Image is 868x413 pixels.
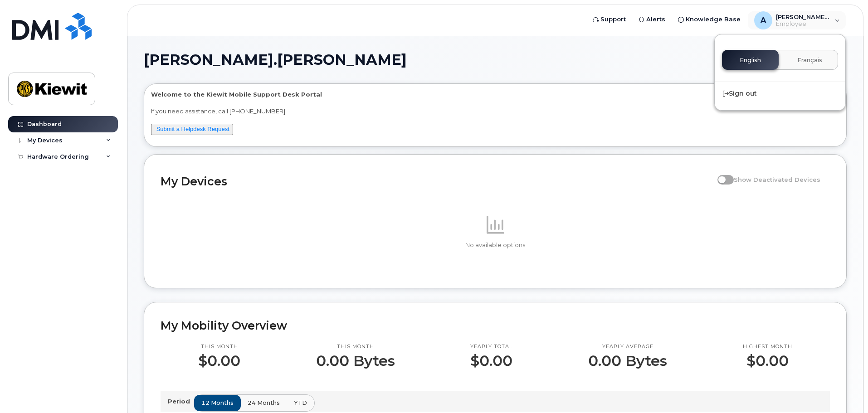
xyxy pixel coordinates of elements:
p: 0.00 Bytes [316,353,395,369]
button: Submit a Helpdesk Request [151,124,233,135]
p: This month [198,343,240,350]
p: No available options [161,241,830,249]
p: Period [168,397,194,406]
h2: My Devices [161,175,713,188]
input: Show Deactivated Devices [717,171,725,178]
p: If you need assistance, call [PHONE_NUMBER] [151,107,839,116]
span: YTD [294,398,307,407]
p: 0.00 Bytes [588,353,667,369]
span: 24 months [248,398,280,407]
p: Highest month [743,343,792,350]
p: $0.00 [198,353,240,369]
p: Welcome to the Kiewit Mobile Support Desk Portal [151,90,839,99]
p: Yearly average [588,343,667,350]
span: Français [797,57,822,64]
div: Sign out [715,85,845,102]
a: Submit a Helpdesk Request [156,126,229,132]
p: Yearly total [470,343,512,350]
p: $0.00 [743,353,792,369]
iframe: Messenger Launcher [829,374,861,406]
p: $0.00 [470,353,512,369]
span: [PERSON_NAME].[PERSON_NAME] [144,53,407,67]
span: Show Deactivated Devices [734,176,820,183]
p: This month [316,343,395,350]
h2: My Mobility Overview [161,319,830,332]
